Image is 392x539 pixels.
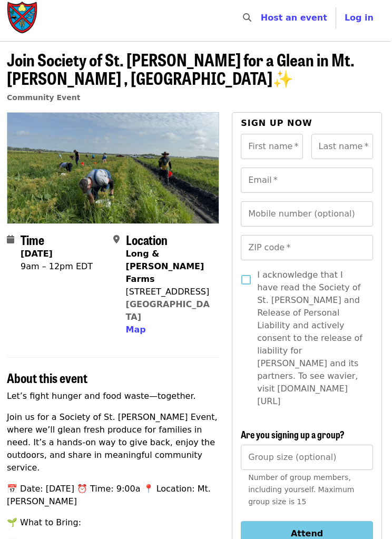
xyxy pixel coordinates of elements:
[21,261,93,273] div: 9am – 12pm EDT
[126,286,212,299] div: [STREET_ADDRESS]
[241,236,374,261] input: ZIP code
[126,231,168,249] span: Location
[312,134,374,160] input: Last name
[241,168,374,193] input: Email
[8,113,219,224] img: Join Society of St. Andrew for a Glean in Mt. Dora , FL✨ organized by Society of St. Andrew
[7,235,15,245] i: calendar icon
[114,235,120,245] i: map-marker-alt icon
[7,411,220,475] p: Join us for a Society of St. [PERSON_NAME] Event, where we’ll glean fresh produce for families in...
[345,13,374,23] span: Log in
[7,47,355,91] span: Join Society of St. [PERSON_NAME] for a Glean in Mt. [PERSON_NAME] , [GEOGRAPHIC_DATA]✨
[243,13,252,23] i: search icon
[126,325,146,335] span: Map
[7,94,81,102] a: Community Event
[21,231,45,249] span: Time
[7,2,39,35] img: Society of St. Andrew - Home
[258,269,365,408] span: I acknowledge that I have read the Society of St. [PERSON_NAME] and Release of Personal Liability...
[258,6,267,31] input: Search
[126,324,146,337] button: Map
[7,369,88,387] span: About this event
[261,13,328,23] a: Host an event
[337,8,383,29] button: Log in
[241,119,313,129] span: Sign up now
[7,390,220,403] p: Let’s fight hunger and food waste—together.
[241,134,303,160] input: First name
[126,300,210,322] a: [GEOGRAPHIC_DATA]
[249,474,355,506] span: Number of group members, including yourself. Maximum group size is 15
[7,483,220,508] p: 📅 Date: [DATE] ⏰ Time: 9:00a 📍 Location: Mt. [PERSON_NAME]
[241,428,345,442] span: Are you signing up a group?
[7,517,220,530] p: 🌱 What to Bring:
[126,249,205,285] strong: Long & [PERSON_NAME] Farms
[21,249,53,259] strong: [DATE]
[241,445,374,471] input: [object Object]
[241,202,374,227] input: Mobile number (optional)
